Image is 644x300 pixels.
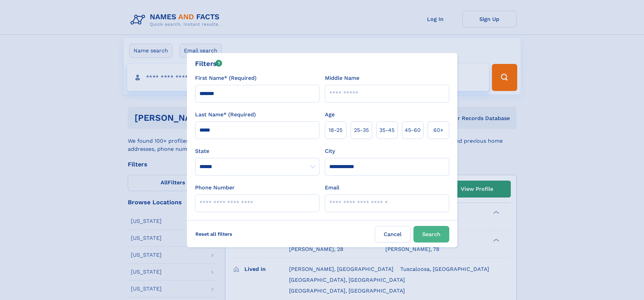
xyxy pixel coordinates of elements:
[195,111,256,119] label: Last Name* (Required)
[354,126,369,134] span: 25‑35
[325,74,359,82] label: Middle Name
[433,126,444,134] span: 60+
[195,59,222,69] div: Filters
[405,126,421,134] span: 45‑60
[195,184,235,192] label: Phone Number
[413,226,449,243] button: Search
[375,226,411,243] label: Cancel
[325,111,335,119] label: Age
[191,226,237,242] label: Reset all filters
[195,147,319,155] label: State
[329,126,342,134] span: 18‑25
[325,184,339,192] label: Email
[195,74,257,82] label: First Name* (Required)
[325,147,335,155] label: City
[379,126,395,134] span: 35‑45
